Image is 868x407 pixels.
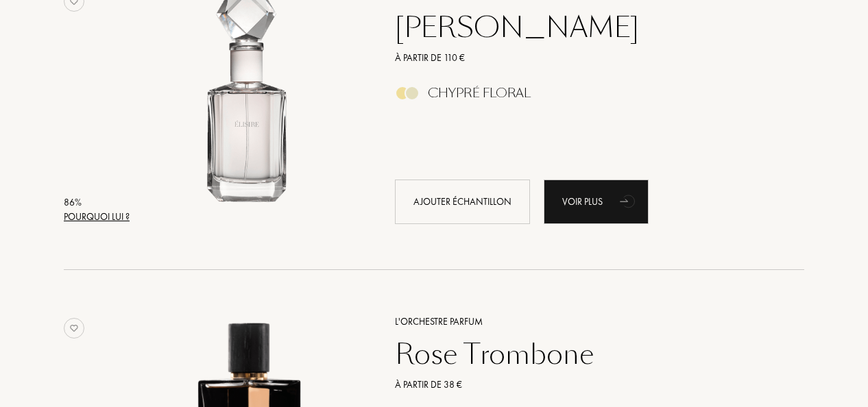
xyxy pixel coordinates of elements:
div: 86 % [64,195,130,210]
img: no_like_p.png [64,318,84,338]
a: L'Orchestre Parfum [385,314,784,329]
a: [PERSON_NAME] [385,11,784,44]
a: Rose Trombone [385,338,784,371]
div: animation [615,187,642,214]
div: Pourquoi lui ? [64,210,130,224]
div: Ajouter échantillon [395,180,530,224]
div: Voir plus [544,180,649,224]
a: Chypré Floral [385,90,784,104]
a: Voir plusanimation [544,180,649,224]
div: Chypré Floral [428,86,531,101]
a: À partir de 110 € [385,51,784,65]
a: À partir de 38 € [385,378,784,392]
